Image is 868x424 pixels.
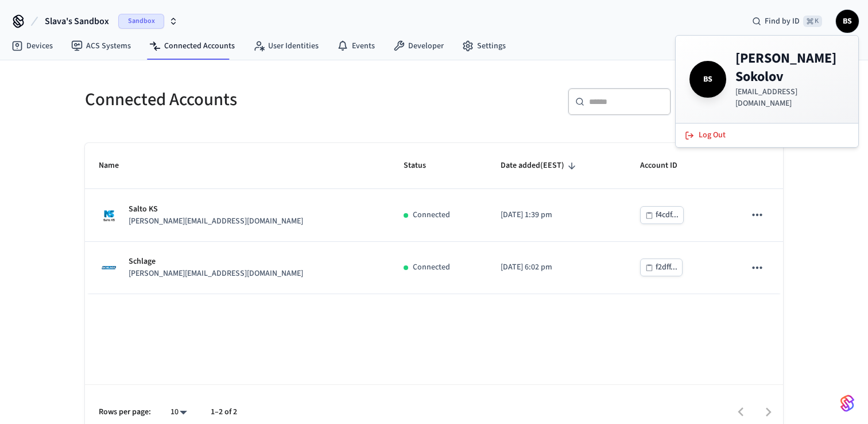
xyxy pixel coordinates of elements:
p: [PERSON_NAME][EMAIL_ADDRESS][DOMAIN_NAME] [129,268,303,280]
div: Find by ID⌘ K [743,11,831,32]
a: User Identities [244,36,328,56]
p: [DATE] 1:39 pm [501,209,613,221]
span: Date added(EEST) [501,157,579,175]
a: Developer [384,36,453,56]
div: f4cdf... [656,208,679,222]
table: sticky table [85,143,783,294]
h5: Connected Accounts [85,88,427,111]
span: Account ID [640,157,692,175]
div: f2dff... [656,260,677,275]
button: f2dff... [640,259,683,276]
span: BS [837,11,858,32]
a: Devices [2,36,62,56]
p: 1–2 of 2 [211,406,237,418]
span: Status [404,157,441,175]
img: Salto KS Logo [99,205,119,226]
a: Connected Accounts [140,36,244,56]
a: Events [328,36,384,56]
a: Settings [453,36,515,56]
p: [PERSON_NAME][EMAIL_ADDRESS][DOMAIN_NAME] [129,215,303,228]
p: [EMAIL_ADDRESS][DOMAIN_NAME] [735,86,844,109]
span: ⌘ K [803,16,822,27]
button: BS [836,10,859,33]
img: SeamLogoGradient.69752ec5.svg [840,394,854,413]
span: Slava's Sandbox [45,14,109,28]
p: [DATE] 6:02 pm [501,261,613,273]
p: Salto KS [129,203,303,215]
p: Connected [413,209,450,221]
h4: [PERSON_NAME] Sokolov [735,49,844,86]
p: Rows per page: [99,406,151,418]
span: Sandbox [118,14,164,29]
span: BS [692,63,724,95]
span: Name [99,157,134,175]
span: Find by ID [765,16,800,27]
button: Log Out [678,126,856,145]
p: Schlage [129,256,303,268]
div: 10 [165,404,192,421]
button: f4cdf... [640,206,684,224]
p: Connected [413,261,450,273]
img: Schlage Logo, Square [99,257,119,278]
a: ACS Systems [62,36,140,56]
